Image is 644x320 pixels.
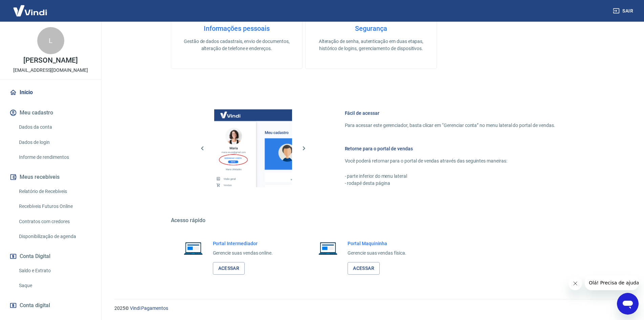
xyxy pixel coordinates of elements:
p: Você poderá retornar para o portal de vendas através das seguintes maneiras: [345,157,555,165]
span: Olá! Precisa de ajuda? [4,5,57,10]
a: Relatório de Recebíveis [16,185,93,198]
p: Alteração de senha, autenticação em duas etapas, histórico de logins, gerenciamento de dispositivos. [316,38,426,52]
h6: Portal Maquininha [348,240,406,247]
p: Gerencie suas vendas online. [213,250,273,257]
h6: Fácil de acessar [345,110,555,116]
p: Para acessar este gerenciador, basta clicar em “Gerenciar conta” no menu lateral do portal de ven... [345,122,555,129]
a: Dados de login [16,135,93,149]
a: Informe de rendimentos [16,150,93,164]
p: [EMAIL_ADDRESS][DOMAIN_NAME] [13,67,88,74]
a: Saque [16,279,93,293]
p: 2025 © [114,305,628,312]
img: Vindi [8,0,52,21]
button: Meus recebíveis [8,170,93,185]
p: Gestão de dados cadastrais, envio de documentos, alteração de telefone e endereços. [182,38,291,52]
h4: Segurança [316,24,426,33]
button: Sair [612,5,636,17]
a: Acessar [348,262,380,275]
a: Saldo e Extrato [16,264,93,278]
img: Imagem de um notebook aberto [314,240,342,256]
h6: Retorne para o portal de vendas [345,145,555,152]
p: - rodapé desta página [345,180,555,187]
a: Início [8,85,93,100]
h4: Informações pessoais [182,24,291,33]
h6: Portal Intermediador [213,240,273,247]
a: Conta digital [8,298,93,313]
p: - parte inferior do menu lateral [345,173,555,180]
h5: Acesso rápido [171,217,572,224]
img: Imagem de um notebook aberto [179,240,207,256]
div: L [37,27,64,54]
a: Dados da conta [16,120,93,134]
iframe: Botão para abrir a janela de mensagens [617,293,639,315]
a: Vindi Pagamentos [130,305,168,311]
span: Conta digital [20,301,50,310]
a: Disponibilização de agenda [16,230,93,243]
iframe: Fechar mensagem [569,277,582,290]
a: Recebíveis Futuros Online [16,199,93,213]
button: Conta Digital [8,249,93,264]
img: Imagem da dashboard mostrando o botão de gerenciar conta na sidebar no lado esquerdo [214,109,292,187]
a: Contratos com credores [16,215,93,229]
a: Acessar [213,262,245,275]
p: [PERSON_NAME] [23,57,77,64]
button: Meu cadastro [8,105,93,120]
iframe: Mensagem da empresa [585,275,639,290]
p: Gerencie suas vendas física. [348,250,406,257]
